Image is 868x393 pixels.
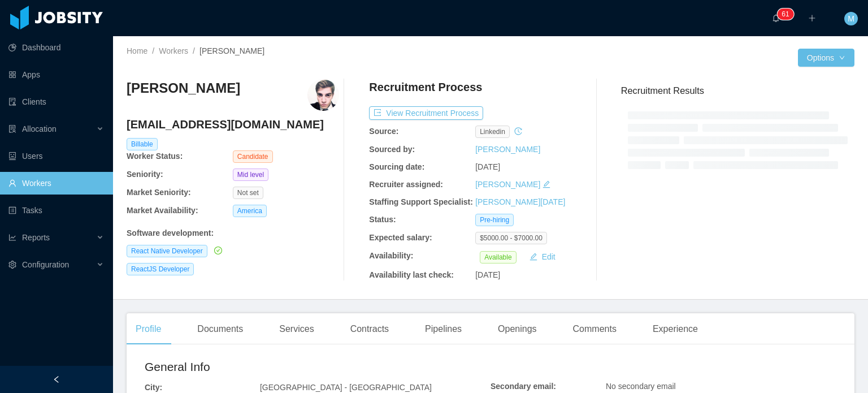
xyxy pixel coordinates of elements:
h4: Recruitment Process [369,79,482,95]
span: No secondary email [606,382,676,391]
h3: Recruitment Results [621,84,854,98]
b: Sourcing date: [369,162,424,171]
span: Candidate [233,150,273,163]
div: Contracts [341,313,398,345]
a: icon: robotUsers [8,145,104,167]
a: icon: profileTasks [8,199,104,222]
span: Configuration [22,260,69,269]
h3: [PERSON_NAME] [127,79,240,97]
i: icon: history [514,127,522,135]
i: icon: edit [542,180,550,188]
a: icon: pie-chartDashboard [8,36,104,59]
i: icon: line-chart [8,234,16,241]
i: icon: plus [808,14,816,22]
a: icon: exportView Recruitment Process [369,109,483,118]
a: Workers [159,46,188,55]
span: ReactJS Developer [127,263,194,275]
i: icon: solution [8,125,16,133]
i: icon: check-circle [214,247,222,254]
b: Sourced by: [369,145,415,154]
b: Recruiter assigned: [369,180,443,189]
div: Comments [564,313,626,345]
button: Optionsicon: down [798,49,854,67]
img: 97aeacfc-db21-467b-92de-7743c70915d9_6883d15692ffb-400w.png [307,79,339,111]
b: City: [145,383,162,392]
div: Pipelines [416,313,471,345]
div: Openings [489,313,546,345]
p: 1 [785,8,789,20]
button: icon: editEdit [525,250,560,264]
h4: [EMAIL_ADDRESS][DOMAIN_NAME] [127,116,339,132]
span: [PERSON_NAME] [199,46,264,55]
a: Home [127,46,147,55]
span: Reports [22,233,50,242]
span: Not set [233,187,263,199]
span: Mid level [233,169,268,181]
span: [DATE] [475,270,500,279]
div: Services [270,313,323,345]
span: React Native Developer [127,245,207,257]
b: Software development : [127,228,214,237]
button: icon: exportView Recruitment Process [369,106,483,120]
b: Status: [369,215,396,224]
b: Availability last check: [369,270,454,279]
a: icon: appstoreApps [8,63,104,86]
b: Market Seniority: [127,188,191,197]
i: icon: setting [8,261,16,269]
b: Expected salary: [369,233,432,242]
span: linkedin [475,126,510,138]
span: / [193,46,195,55]
a: [PERSON_NAME] [475,145,540,154]
div: Profile [127,313,170,345]
b: Availability: [369,251,413,260]
span: [GEOGRAPHIC_DATA] - [GEOGRAPHIC_DATA] [260,383,432,392]
b: Staffing Support Specialist: [369,197,473,206]
span: Pre-hiring [475,214,514,226]
i: icon: bell [772,14,780,22]
span: Billable [127,138,158,150]
span: M [848,12,854,25]
span: / [152,46,154,55]
span: America [233,205,267,217]
b: Worker Status: [127,152,183,161]
span: [DATE] [475,162,500,171]
span: Allocation [22,124,57,133]
div: Documents [188,313,252,345]
a: icon: auditClients [8,90,104,113]
b: Market Availability: [127,206,198,215]
a: icon: userWorkers [8,172,104,195]
span: $5000.00 - $7000.00 [475,232,547,244]
a: icon: check-circle [212,246,222,255]
sup: 61 [777,8,793,20]
p: 6 [782,8,785,20]
a: [PERSON_NAME][DATE] [475,197,565,206]
b: Source: [369,127,398,136]
div: Experience [644,313,707,345]
a: [PERSON_NAME] [475,180,540,189]
h2: General Info [145,358,491,376]
b: Secondary email: [491,382,556,391]
b: Seniority: [127,170,163,179]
